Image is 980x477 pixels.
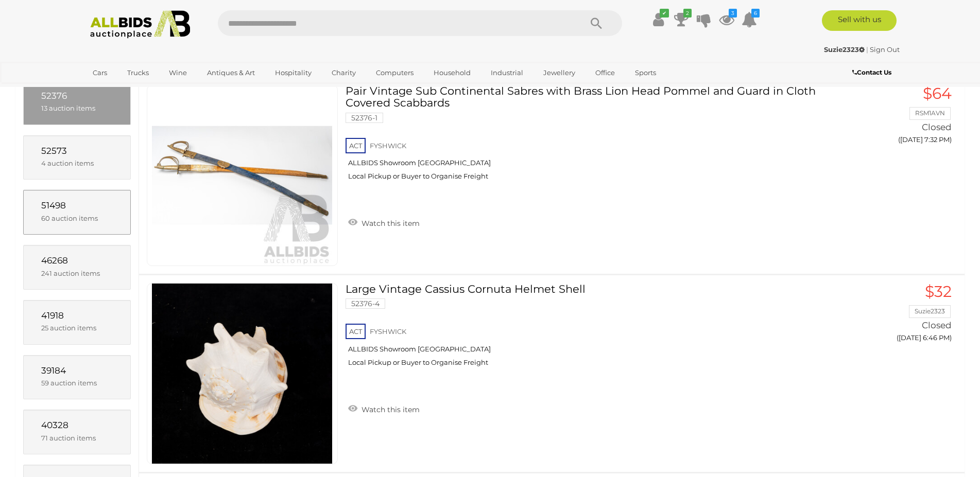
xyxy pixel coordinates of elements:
[683,9,692,17] i: 2
[824,45,865,54] strong: Suzie2323
[41,146,67,156] span: 52573
[719,10,734,29] a: 3
[121,64,156,81] a: Trucks
[268,64,318,81] a: Hospitality
[325,64,363,81] a: Charity
[41,434,96,442] span: 71 auction items
[346,215,422,230] a: Watch this item
[41,91,67,101] span: 52376
[852,67,894,78] a: Contact Us
[41,214,98,222] span: 60 auction items
[427,64,477,81] a: Household
[751,9,760,17] i: 6
[674,10,689,29] a: 2
[824,45,866,54] a: Suzie2323
[41,379,97,387] span: 59 auction items
[925,282,952,301] span: $32
[571,10,622,36] button: Search
[162,64,194,81] a: Wine
[41,310,64,321] span: 41918
[152,85,332,266] img: 52376-1a.jpg
[86,81,173,98] a: [GEOGRAPHIC_DATA]
[660,9,669,17] i: ✔
[200,64,262,81] a: Antiques & Art
[484,64,530,81] a: Industrial
[41,104,95,112] span: 13 auction items
[41,159,94,167] span: 4 auction items
[353,85,819,188] a: Pair Vintage Sub Continental Sabres with Brass Lion Head Pommel and Guard in Cloth Covered Scabba...
[84,10,196,39] img: Allbids.com.au
[852,68,891,76] b: Contact Us
[369,64,420,81] a: Computers
[822,10,897,31] a: Sell with us
[41,200,66,210] span: 51498
[41,269,100,277] span: 241 auction items
[41,420,68,430] span: 40328
[86,64,114,81] a: Cars
[729,9,737,17] i: 3
[651,10,666,29] a: ✔
[835,85,954,149] a: $64 RSM1AVN Closed ([DATE] 7:32 PM)
[353,283,819,375] a: Large Vintage Cassius Cornuta Helmet Shell 52376-4 ACT FYSHWICK ALLBIDS Showroom [GEOGRAPHIC_DATA...
[870,45,900,54] a: Sign Out
[346,401,422,416] a: Watch this item
[359,405,420,414] span: Watch this item
[866,45,868,54] span: |
[152,284,332,464] img: 52376-4a.jpg
[41,365,66,376] span: 39184
[41,324,96,332] span: 25 auction items
[589,64,622,81] a: Office
[742,10,757,29] a: 6
[537,64,582,81] a: Jewellery
[835,283,954,347] a: $32 Suzie2323 Closed ([DATE] 6:46 PM)
[359,219,420,228] span: Watch this item
[628,64,663,81] a: Sports
[41,255,68,266] span: 46268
